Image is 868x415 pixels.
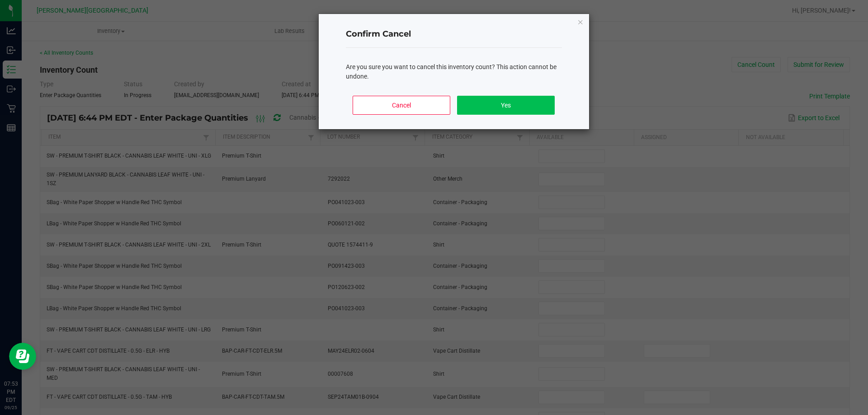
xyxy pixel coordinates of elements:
button: Close [577,16,584,27]
h4: Confirm Cancel [346,28,562,40]
div: Are you sure you want to cancel this inventory count? This action cannot be undone. [346,62,562,81]
button: Yes [457,96,554,115]
button: Cancel [353,96,450,115]
iframe: Resource center [9,343,36,370]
